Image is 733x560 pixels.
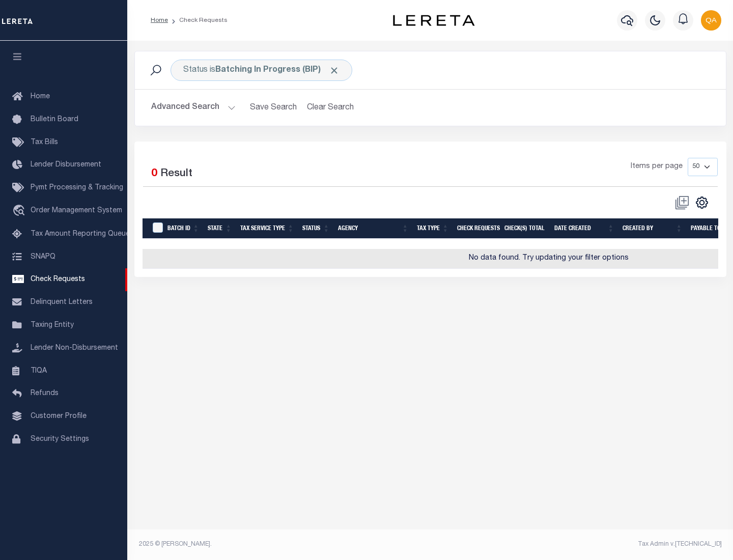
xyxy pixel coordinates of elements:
th: Agency: activate to sort column ascending [334,218,413,239]
span: Tax Bills [31,139,58,146]
label: Result [160,166,192,182]
button: Clear Search [303,98,358,118]
i: travel_explore [12,205,29,218]
img: svg+xml;base64,PHN2ZyB4bWxucz0iaHR0cDovL3d3dy53My5vcmcvMjAwMC9zdmciIHBvaW50ZXItZXZlbnRzPSJub25lIi... [701,10,721,31]
th: Batch Id: activate to sort column ascending [163,218,204,239]
span: Bulletin Board [31,116,78,123]
a: Home [151,17,168,23]
span: Security Settings [31,436,89,443]
span: Customer Profile [31,413,87,420]
span: Home [31,93,50,100]
th: Check Requests [453,218,500,239]
th: State: activate to sort column ascending [204,218,236,239]
span: Check Requests [31,276,85,283]
th: Created By: activate to sort column ascending [618,218,687,239]
th: Tax Type: activate to sort column ascending [413,218,453,239]
li: Check Requests [168,16,228,25]
th: Check(s) Total [500,218,550,239]
b: Batching In Progress (BIP) [215,66,340,74]
span: Refunds [31,390,59,397]
div: Status is [171,60,352,81]
div: Tax Admin v.[TECHNICAL_ID] [438,540,722,549]
span: Lender Disbursement [31,161,101,169]
span: Items per page [631,161,683,173]
span: SNAPQ [31,253,55,260]
th: Tax Service Type: activate to sort column ascending [236,218,298,239]
span: Tax Amount Reporting Queue [31,231,130,238]
th: Date Created: activate to sort column ascending [550,218,618,239]
span: TIQA [31,367,47,374]
button: Save Search [244,98,303,118]
span: 0 [151,169,157,179]
span: Delinquent Letters [31,299,93,306]
span: Lender Non-Disbursement [31,345,118,352]
th: Status: activate to sort column ascending [298,218,334,239]
img: logo-dark.svg [393,15,474,26]
span: Pymt Processing & Tracking [31,184,123,191]
span: Order Management System [31,207,122,214]
span: Click to Remove [329,65,340,76]
div: 2025 © [PERSON_NAME]. [131,540,431,549]
button: Advanced Search [151,98,236,118]
span: Taxing Entity [31,322,74,329]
